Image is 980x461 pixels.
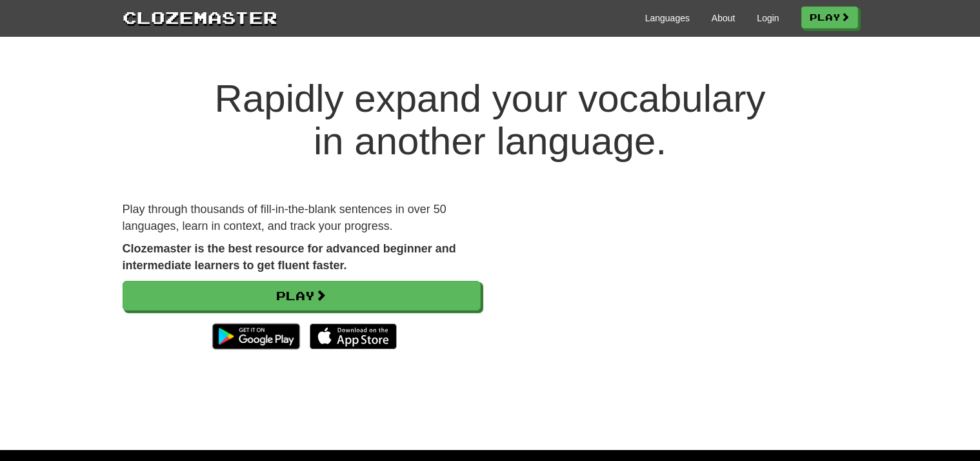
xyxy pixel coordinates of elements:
[801,6,858,28] a: Play
[757,12,779,25] a: Login
[206,317,306,356] img: Get it on Google Play
[645,12,690,25] a: Languages
[712,12,735,25] a: About
[123,281,481,311] a: Play
[123,242,456,272] strong: Clozemaster is the best resource for advanced beginner and intermediate learners to get fluent fa...
[310,323,397,349] img: Download_on_the_App_Store_Badge_US-UK_135x40-25178aeef6eb6b83b96f5f2d004eda3bffbb37122de64afbaef7...
[123,201,481,234] p: Play through thousands of fill-in-the-blank sentences in over 50 languages, learn in context, and...
[123,5,277,29] a: Clozemaster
